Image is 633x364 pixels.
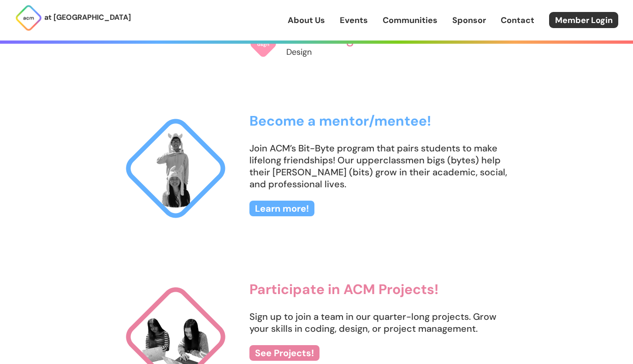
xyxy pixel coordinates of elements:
[249,201,314,216] a: Learn more!
[340,14,368,26] a: Events
[249,311,513,335] p: Sign up to join a team in our quarter-long projects. Grow your skills in coding, design, or proje...
[249,30,277,58] img: ACM Design
[501,14,534,26] a: Contact
[249,21,383,67] a: ACMDesignDesign
[452,14,486,26] a: Sponsor
[15,4,42,32] img: ACM Logo
[286,46,383,58] p: Design
[383,14,438,26] a: Communities
[44,12,131,23] p: at [GEOGRAPHIC_DATA]
[286,31,383,46] h3: Design
[549,12,618,28] a: Member Login
[15,4,131,32] a: at [GEOGRAPHIC_DATA]
[249,345,319,361] a: See Projects!
[249,142,513,190] p: Join ACM’s Bit-Byte program that pairs students to make lifelong friendships! Our upperclassmen b...
[288,14,325,26] a: About Us
[249,113,513,128] h3: Become a mentor/mentee!
[249,282,513,297] h3: Participate in ACM Projects!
